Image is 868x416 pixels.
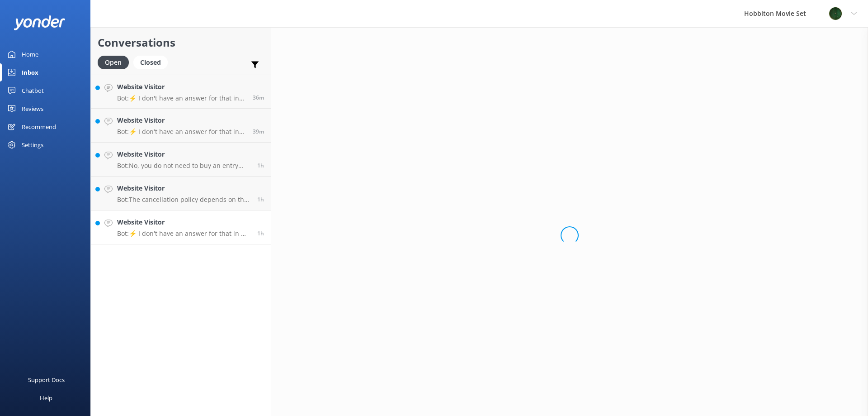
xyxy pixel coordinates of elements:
div: Help [40,389,52,407]
div: Open [98,56,129,69]
h4: Website Visitor [117,217,250,227]
img: yonder-white-logo.png [14,15,66,30]
p: Bot: No, you do not need to buy an entry ticket to visit the souvenir shop at The [GEOGRAPHIC_DATA]. [117,162,250,170]
span: Oct 11 2025 01:06pm (UTC +13:00) Pacific/Auckland [253,128,264,135]
div: Support Docs [28,371,65,389]
h4: Website Visitor [117,183,250,193]
p: Bot: ⚡ I don't have an answer for that in my knowledge base. Please try and rephrase your questio... [117,230,250,238]
span: Oct 11 2025 12:03pm (UTC +13:00) Pacific/Auckland [257,230,264,237]
p: Bot: ⚡ I don't have an answer for that in my knowledge base. Please try and rephrase your questio... [117,128,246,136]
a: Website VisitorBot:⚡ I don't have an answer for that in my knowledge base. Please try and rephras... [91,210,271,244]
img: 34-1625720359.png [829,7,842,20]
div: Closed [133,56,168,69]
span: Oct 11 2025 01:09pm (UTC +13:00) Pacific/Auckland [253,94,264,101]
p: Bot: The cancellation policy depends on the tour product you have booked: - Hobbiton Movie Set to... [117,196,250,204]
p: Bot: ⚡ I don't have an answer for that in my knowledge base. Please try and rephrase your questio... [117,94,246,102]
h4: Website Visitor [117,115,246,125]
a: Website VisitorBot:⚡ I don't have an answer for that in my knowledge base. Please try and rephras... [91,109,271,143]
span: Oct 11 2025 12:14pm (UTC +13:00) Pacific/Auckland [257,196,264,203]
h2: Conversations [98,34,264,51]
div: Inbox [22,63,38,81]
div: Home [22,45,38,63]
span: Oct 11 2025 12:15pm (UTC +13:00) Pacific/Auckland [257,162,264,169]
a: Open [98,57,133,67]
div: Settings [22,136,43,154]
a: Website VisitorBot:⚡ I don't have an answer for that in my knowledge base. Please try and rephras... [91,75,271,109]
h4: Website Visitor [117,149,250,159]
div: Recommend [22,118,56,136]
a: Website VisitorBot:No, you do not need to buy an entry ticket to visit the souvenir shop at The [... [91,143,271,177]
div: Chatbot [22,81,44,100]
a: Closed [133,57,172,67]
h4: Website Visitor [117,82,246,92]
a: Website VisitorBot:The cancellation policy depends on the tour product you have booked: - Hobbito... [91,177,271,210]
div: Reviews [22,100,43,118]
